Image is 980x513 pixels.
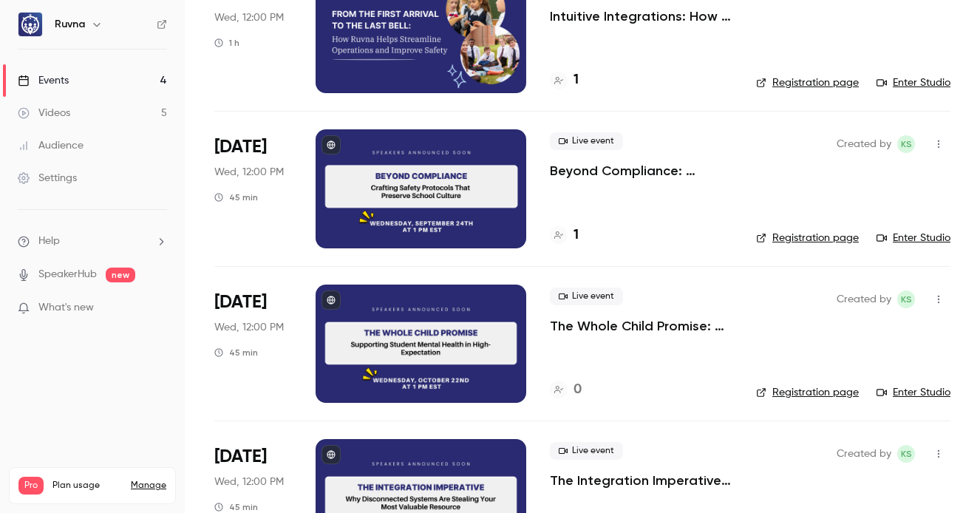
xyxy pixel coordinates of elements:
a: Beyond Compliance: Crafting Safety Protocols That Preserve School Culture [550,162,732,180]
div: Sep 24 Wed, 1:00 PM (America/New York) [214,129,292,248]
a: Enter Studio [877,385,950,400]
div: 1 h [214,37,239,49]
span: What's new [38,300,94,316]
a: 1 [550,70,579,90]
a: 1 [550,225,579,245]
a: The Integration Imperative: Why Disconnected Systems Are Stealing Your Most Valuable Resource [550,472,732,489]
a: 0 [550,380,582,400]
span: Created by [837,135,891,153]
span: [DATE] [214,445,267,469]
div: Audience [18,138,84,153]
span: Created by [837,291,891,308]
span: Live event [550,132,623,150]
span: Pro [18,477,44,495]
span: KS [901,291,912,308]
a: Intuitive Integrations: How Ruvna Helps Streamline Operations and Improve Safety [550,7,732,25]
h4: 0 [574,380,582,400]
span: Help [38,234,60,249]
div: 45 min [214,347,258,359]
div: Oct 22 Wed, 1:00 PM (America/New York) [214,285,292,403]
span: [DATE] [214,135,267,159]
iframe: Noticeable Trigger [149,302,167,315]
h4: 1 [574,70,579,90]
span: Kyra Sandness [897,445,915,463]
span: Wed, 12:00 PM [214,320,284,335]
span: Live event [550,288,623,305]
span: Wed, 12:00 PM [214,165,284,180]
a: Enter Studio [877,231,950,245]
span: new [106,268,135,282]
h6: Ruvna [55,17,85,32]
span: Wed, 12:00 PM [214,475,284,489]
span: Kyra Sandness [897,291,915,308]
div: 45 min [214,501,258,513]
span: Wed, 12:00 PM [214,10,284,25]
a: Registration page [756,231,859,245]
a: Registration page [756,75,859,90]
div: Videos [18,106,70,120]
span: Kyra Sandness [897,135,915,153]
span: KS [901,135,912,153]
a: The Whole Child Promise: Supporting Student Mental Health in High-Expectation Environments [550,317,732,335]
div: Settings [18,171,77,186]
img: Ruvna [18,13,42,36]
div: 45 min [214,191,258,203]
li: help-dropdown-opener [18,234,167,249]
span: [DATE] [214,291,267,314]
span: Plan usage [52,480,122,492]
span: KS [901,445,912,463]
a: SpeakerHub [38,267,97,282]
h4: 1 [574,225,579,245]
span: Live event [550,442,623,460]
a: Manage [131,480,166,492]
div: Events [18,73,69,88]
span: Created by [837,445,891,463]
a: Registration page [756,385,859,400]
a: Enter Studio [877,75,950,90]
